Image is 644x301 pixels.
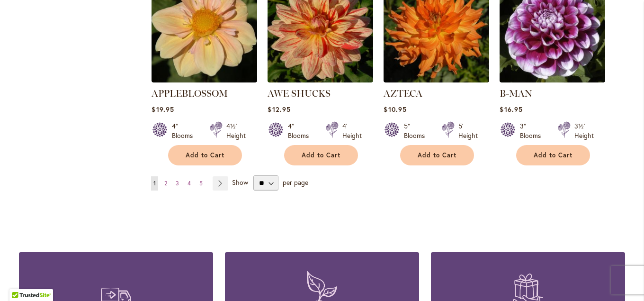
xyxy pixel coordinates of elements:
[172,121,198,140] div: 4" Blooms
[384,75,489,84] a: AZTECA
[500,75,605,84] a: B-MAN
[232,178,248,187] span: Show
[516,145,590,165] button: Add to Cart
[458,121,478,140] div: 5' Height
[173,176,181,191] a: 3
[268,88,331,99] a: AWE SHUCKS
[199,180,203,187] span: 5
[268,105,290,114] span: $12.95
[384,105,406,114] span: $10.95
[574,121,594,140] div: 3½' Height
[342,121,362,140] div: 4' Height
[176,180,179,187] span: 3
[185,176,193,191] a: 4
[500,88,532,99] a: B-MAN
[284,145,358,165] button: Add to Cart
[152,88,228,99] a: APPLEBLOSSOM
[534,151,572,159] span: Add to Cart
[162,176,170,191] a: 2
[384,88,422,99] a: AZTECA
[288,121,314,140] div: 4" Blooms
[400,145,474,165] button: Add to Cart
[404,121,430,140] div: 5" Blooms
[197,176,205,191] a: 5
[152,105,174,114] span: $19.95
[520,121,546,140] div: 3" Blooms
[418,151,456,159] span: Add to Cart
[152,75,257,84] a: APPLEBLOSSOM
[168,145,242,165] button: Add to Cart
[302,151,340,159] span: Add to Cart
[268,75,373,84] a: AWE SHUCKS
[226,121,246,140] div: 4½' Height
[500,105,522,114] span: $16.95
[153,180,156,187] span: 1
[283,178,308,187] span: per page
[7,267,34,294] iframe: Launch Accessibility Center
[188,180,191,187] span: 4
[164,180,167,187] span: 2
[186,151,224,159] span: Add to Cart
